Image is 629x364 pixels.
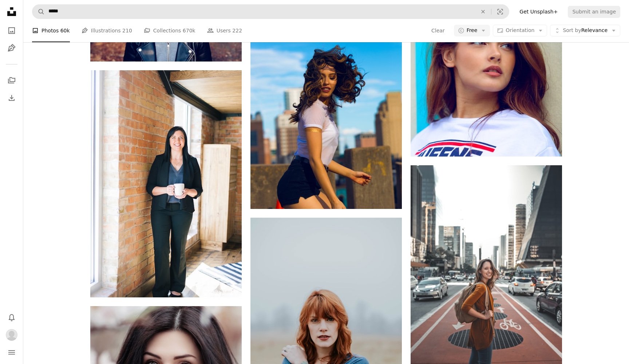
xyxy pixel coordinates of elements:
span: Relevance [563,27,608,34]
button: Orientation [493,25,547,36]
a: woman standing by wall holding mug [90,181,242,187]
a: woman looking sideways leaning on white wall [411,39,562,46]
a: Get Unsplash+ [515,6,562,17]
a: woman in blue raglan shirt shallow focus photography [250,328,402,335]
span: Orientation [506,27,534,33]
button: Free [454,25,490,36]
span: Free [467,27,478,34]
a: Collections [4,73,19,88]
a: Collections 670k [144,19,195,42]
img: Avatar of user Nina Ignatchik [6,329,17,341]
a: woman standing on middle of road [411,275,562,282]
span: Sort by [563,27,581,33]
button: Clear [431,25,445,36]
button: Visual search [491,5,509,19]
button: Sort byRelevance [550,25,620,36]
span: 210 [122,27,132,35]
button: Profile [4,328,19,342]
a: Home — Unsplash [4,4,19,20]
button: Menu [4,345,19,360]
span: 222 [232,27,242,35]
button: Notifications [4,310,19,325]
img: woman standing by wall holding mug [90,70,242,297]
a: Users 222 [207,19,242,42]
span: 670k [183,27,195,35]
a: Photos [4,23,19,38]
button: Search Unsplash [32,5,45,19]
a: Illustrations 210 [82,19,132,42]
form: Find visuals sitewide [32,4,509,19]
a: woman wearing white shirt standing [250,92,402,99]
a: Illustrations [4,41,19,55]
button: Submit an image [568,6,620,17]
button: Clear [475,5,491,19]
a: Download History [4,91,19,105]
